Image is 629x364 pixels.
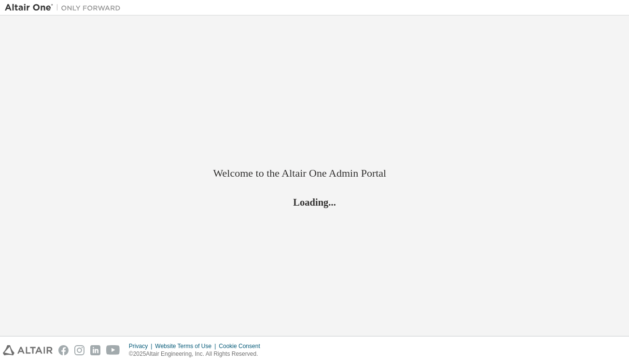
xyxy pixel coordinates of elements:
[90,345,100,355] img: linkedin.svg
[58,345,69,355] img: facebook.svg
[213,196,416,209] h2: Loading...
[155,342,219,350] div: Website Terms of Use
[219,342,266,350] div: Cookie Consent
[129,350,266,358] p: © 2025 Altair Engineering, Inc. All Rights Reserved.
[129,342,155,350] div: Privacy
[5,3,126,13] img: Altair One
[213,167,416,180] h2: Welcome to the Altair One Admin Portal
[3,345,53,355] img: altair_logo.svg
[106,345,120,355] img: youtube.svg
[74,345,84,355] img: instagram.svg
